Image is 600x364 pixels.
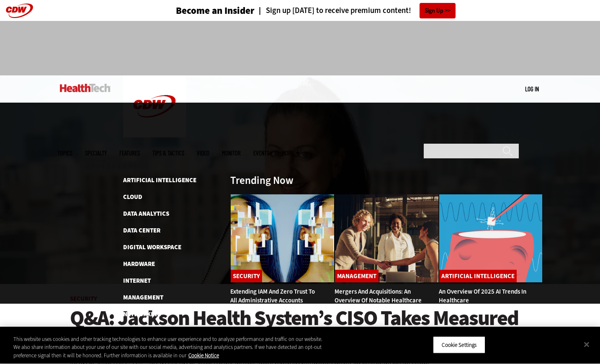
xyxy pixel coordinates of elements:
button: Cookie Settings [433,336,485,354]
a: Management [335,270,379,282]
a: Data Analytics [123,209,169,218]
a: Extending IAM and Zero Trust to All Administrative Accounts [230,287,315,305]
img: business leaders shake hands in conference room [335,194,439,283]
a: Q&A: Jackson Health System’s CISO Takes Measured Steps for Security [70,307,530,353]
a: More information about your privacy [188,352,219,359]
h3: Trending Now [230,175,294,186]
a: An Overview of 2025 AI Trends in Healthcare [439,287,526,305]
a: Sign up [DATE] to receive premium content! [255,7,411,15]
a: Hardware [123,260,155,268]
img: Home [123,75,186,137]
a: Networking [123,310,161,318]
a: Mergers and Acquisitions: An Overview of Notable Healthcare M&A Activity in [DATE] [335,287,422,313]
img: Home [60,84,111,92]
div: User menu [525,85,539,93]
img: abstract image of woman with pixelated face [230,194,335,283]
a: Log in [525,85,539,93]
a: Sign Up [420,3,456,18]
a: Internet [123,276,151,285]
h3: Become an Insider [176,6,255,15]
a: Digital Workspace [123,243,181,251]
a: Management [123,293,163,302]
div: This website uses cookies and other tracking technologies to enhance user experience and to analy... [13,335,330,360]
iframe: advertisement [148,29,453,67]
a: Artificial Intelligence [439,270,517,282]
a: Security [231,270,262,282]
a: Cloud [123,193,142,201]
a: Artificial Intelligence [123,176,196,184]
img: illustration of computer chip being put inside head with waves [439,194,543,283]
a: Data Center [123,226,160,235]
button: Close [577,335,596,354]
a: Become an Insider [144,6,255,15]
